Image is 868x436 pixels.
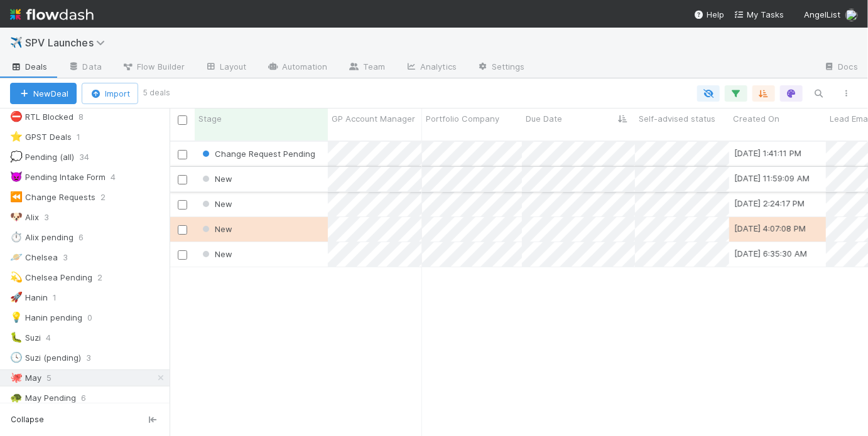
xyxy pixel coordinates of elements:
div: Alix pending [10,230,73,245]
div: [DATE] 2:24:17 PM [734,197,805,210]
span: 💡 [10,312,23,322]
div: RTL Blocked [10,109,73,125]
input: Toggle Row Selected [178,250,187,260]
span: Flow Builder [122,60,185,73]
span: 34 [79,149,102,165]
span: New [200,174,232,184]
span: 🕓 [10,352,23,363]
div: Suzi (pending) [10,350,81,366]
div: Change Request Pending [200,147,315,160]
div: Chelsea [10,250,58,265]
div: GPST Deals [10,129,72,145]
span: ⛔ [10,111,23,122]
div: Alix [10,210,39,225]
span: Deals [10,60,48,73]
input: Toggle Row Selected [178,225,187,235]
span: 🪐 [10,252,23,262]
a: Data [58,58,112,78]
span: Self-advised status [639,112,715,125]
span: 3 [44,210,62,225]
input: Toggle Row Selected [178,175,187,184]
span: 1 [53,290,69,306]
div: [DATE] 11:59:09 AM [734,172,810,184]
span: Portfolio Company [426,112,499,125]
div: Suzi [10,330,41,346]
a: Analytics [395,58,467,78]
span: 6 [81,390,99,406]
span: 🐛 [10,332,23,343]
div: [DATE] 1:41:11 PM [734,147,801,159]
input: Toggle Row Selected [178,150,187,159]
div: [DATE] 6:35:30 AM [734,247,807,260]
div: May Pending [10,390,76,406]
span: ✈️ [10,37,23,48]
span: AngelList [804,9,840,19]
a: Flow Builder [112,58,195,78]
div: Help [694,8,724,21]
img: logo-inverted-e16ddd16eac7371096b0.svg [10,4,94,25]
div: Hanin [10,290,48,306]
a: Docs [813,58,868,78]
span: GP Account Manager [332,112,415,125]
a: Team [338,58,395,78]
input: Toggle All Rows Selected [178,115,187,125]
span: 🐙 [10,372,23,383]
span: 🐶 [10,211,23,222]
small: 5 deals [143,87,170,98]
span: 4 [111,169,128,185]
div: New [200,223,232,235]
a: Automation [257,58,338,78]
span: ⏪ [10,191,23,202]
div: Pending (all) [10,149,74,165]
div: Change Requests [10,189,95,205]
span: ⏱️ [10,231,23,242]
span: Stage [198,112,222,125]
div: Pending Intake Form [10,169,106,185]
span: 5 [46,370,64,386]
div: Chelsea Pending [10,270,92,285]
span: 8 [79,109,96,125]
span: Due Date [526,112,562,125]
span: New [200,224,232,234]
span: 👿 [10,171,23,182]
span: 2 [100,189,118,205]
div: New [200,198,232,210]
span: New [200,249,232,259]
span: Collapse [11,414,44,425]
span: My Tasks [734,9,784,19]
span: Created On [733,112,779,125]
span: 6 [79,230,96,245]
span: Change Request Pending [200,149,315,159]
a: Layout [195,58,257,78]
span: 0 [87,310,105,326]
span: 3 [86,350,104,366]
span: 2 [97,270,115,285]
span: 3 [63,250,80,265]
button: Import [82,83,138,104]
img: avatar_768cd48b-9260-4103-b3ef-328172ae0546.png [845,9,858,21]
span: New [200,199,232,209]
div: Hanin pending [10,310,82,326]
input: Toggle Row Selected [178,200,187,210]
span: 1 [77,129,93,145]
span: 🐢 [10,392,23,403]
span: 💭 [10,151,23,162]
span: SPV Launches [25,36,111,49]
div: New [200,173,232,185]
span: 4 [46,330,63,346]
button: NewDeal [10,83,77,104]
span: ⭐ [10,131,23,142]
div: New [200,248,232,260]
div: [DATE] 4:07:08 PM [734,222,806,235]
a: Settings [467,58,535,78]
a: My Tasks [734,8,784,21]
div: May [10,370,41,386]
span: 🚀 [10,292,23,302]
span: 💫 [10,272,23,282]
